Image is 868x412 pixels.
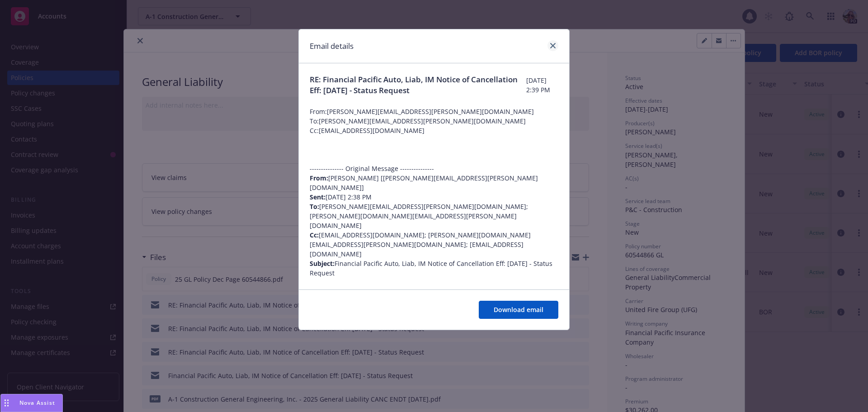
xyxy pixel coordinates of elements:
button: Nova Assist [0,394,63,412]
span: Nova Assist [19,399,55,407]
button: Download email [479,301,558,319]
div: Drag to move [1,394,12,412]
b: Subject: [310,259,335,268]
span: Download email [494,305,543,314]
